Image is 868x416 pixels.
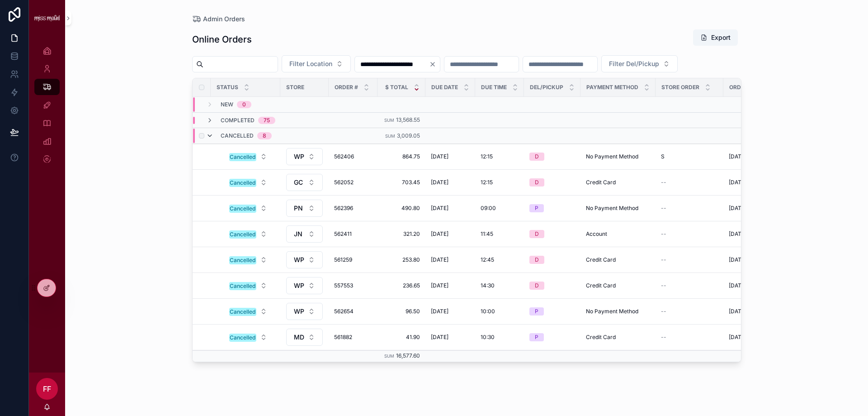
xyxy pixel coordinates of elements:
a: 703.45 [383,179,420,186]
span: [DATE] 11:30 am [729,256,770,263]
span: -- [661,179,666,186]
span: Credit Card [586,256,616,263]
small: Sum [385,134,395,139]
div: scrollable content [29,36,65,179]
span: Credit Card [586,179,616,186]
a: -- [661,256,718,263]
div: 0 [242,101,246,108]
div: Cancelled [230,230,255,239]
span: -- [661,205,666,212]
a: Select Button [286,251,323,269]
small: Sum [384,354,394,359]
a: -- [661,230,718,238]
a: 236.65 [383,282,420,289]
span: 12:45 [481,256,494,263]
a: Select Button [286,225,323,243]
a: -- [661,308,718,315]
span: [DATE] [431,179,448,186]
span: WP [294,152,304,161]
small: Sum [384,118,394,123]
span: 557553 [334,282,372,289]
span: 09:00 [481,205,496,212]
span: Account [586,230,607,238]
span: No Payment Method [586,308,638,315]
span: 10:00 [481,308,495,315]
span: [DATE] 10:54 am [729,230,771,238]
a: Credit Card [586,256,650,263]
span: Cancelled [221,132,254,139]
a: D [529,153,575,161]
a: D [529,282,575,290]
div: D [535,153,539,161]
div: Cancelled [230,153,255,161]
span: Del/Pickup [530,84,563,91]
a: 562654 [334,308,372,315]
a: S [661,153,718,160]
span: Payment Method [586,84,638,91]
a: 864.75 [383,153,420,160]
span: MD [294,333,304,342]
a: Select Button [286,199,323,217]
button: Select Button [222,174,274,191]
a: [DATE] 11:52 am [729,334,786,341]
a: 12:15 [481,153,519,160]
a: Select Button [222,277,275,294]
a: 10:00 [481,308,519,315]
a: 12:15 [481,179,519,186]
span: Store Order [661,84,699,91]
a: [DATE] 10:54 am [729,230,786,238]
a: [DATE] [431,282,470,289]
div: P [535,333,538,341]
button: Select Button [286,200,323,217]
a: Select Button [222,148,275,165]
a: 561259 [334,256,372,263]
span: Due Time [481,84,507,91]
a: [DATE] 10:30 am [729,153,786,160]
span: FF [43,383,51,394]
a: Select Button [286,173,323,191]
span: PN [294,204,303,213]
span: 321.20 [383,230,420,238]
span: Credit Card [586,334,616,341]
button: Select Button [286,251,323,268]
span: WP [294,281,304,290]
span: 12:15 [481,153,493,160]
a: -- [661,179,718,186]
button: Select Button [601,55,678,72]
button: Select Button [286,277,323,294]
span: [DATE] 9:54 am [729,205,769,212]
div: 75 [264,117,270,124]
a: [DATE] [431,230,470,238]
span: [DATE] 2:05 pm [729,308,769,315]
a: Select Button [286,277,323,295]
div: D [535,230,539,238]
span: No Payment Method [586,153,638,160]
a: 562406 [334,153,372,160]
a: 41.90 [383,334,420,341]
div: Cancelled [230,256,255,264]
span: Filter Del/Pickup [609,59,659,68]
span: New [221,101,233,108]
a: Credit Card [586,282,650,289]
img: App logo [34,15,60,21]
span: [DATE] [431,256,448,263]
div: Cancelled [230,282,255,290]
a: [DATE] [431,153,470,160]
button: Select Button [286,303,323,320]
a: 490.80 [383,205,420,212]
a: [DATE] 1:53 pm [729,282,786,289]
button: Select Button [222,277,274,294]
a: Select Button [222,329,275,346]
span: -- [661,230,666,238]
a: Select Button [286,148,323,166]
span: Credit Card [586,282,616,289]
span: S [661,153,665,160]
span: 16,577.60 [396,352,420,359]
span: Due Date [431,84,458,91]
a: No Payment Method [586,153,650,160]
a: [DATE] [431,308,470,315]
